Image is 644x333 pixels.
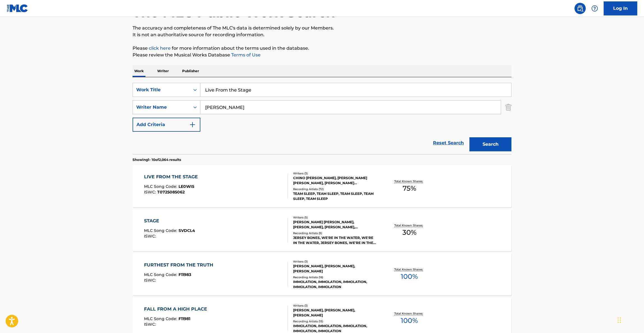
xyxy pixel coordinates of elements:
[149,45,171,51] a: click here
[505,100,511,114] img: Delete Criterion
[293,308,378,318] div: [PERSON_NAME], [PERSON_NAME], [PERSON_NAME]
[430,137,467,149] a: Reset Search
[616,306,644,333] iframe: Chat Widget
[394,311,424,316] p: Total Known Shares:
[230,52,261,58] a: Terms of Use
[394,223,424,227] p: Total Known Shares:
[156,65,170,77] p: Writer
[179,228,195,233] span: SVDCL4
[293,231,378,235] div: Recording Artists ( 5 )
[402,227,416,238] span: 30 %
[133,157,181,162] p: Showing 1 - 10 of 2,064 results
[401,316,418,326] span: 100 %
[133,52,511,58] p: Please review the Musical Works Database
[144,316,179,321] span: MLC Song Code :
[144,228,179,233] span: MLC Song Code :
[293,304,378,308] div: Writers ( 3 )
[179,272,191,277] span: F11983
[591,5,598,12] img: help
[144,262,216,268] div: FURTHEST FROM THE TRUTH
[144,272,179,277] span: MLC Song Code :
[403,183,416,193] span: 75 %
[144,184,179,189] span: MLC Song Code :
[133,83,511,154] form: Search Form
[144,174,201,180] div: LIVE FROM THE STAGE
[136,86,187,93] div: Work Title
[401,272,418,282] span: 100 %
[293,275,378,279] div: Recording Artists ( 18 )
[133,165,511,207] a: LIVE FROM THE STAGEMLC Song Code:LE0WI5ISWC:T0725085062Writers (3)CHINO [PERSON_NAME], [PERSON_NA...
[144,306,210,313] div: FALL FROM A HIGH PLACE
[144,190,157,195] span: ISWC :
[293,279,378,289] div: IMMOLATION, IMMOLATION, IMMOLATION, IMMOLATION, IMMOLATION
[180,65,201,77] p: Publisher
[133,45,511,52] p: Please for more information about the terms used in the database.
[179,184,194,189] span: LE0WI5
[136,104,187,111] div: Writer Name
[179,316,190,321] span: F11981
[144,234,157,239] span: ISWC :
[293,319,378,323] div: Recording Artists ( 15 )
[293,264,378,274] div: [PERSON_NAME], [PERSON_NAME], [PERSON_NAME]
[293,235,378,245] div: JERSEY BONES, WE'RE IN THE WATER, WE'RE IN THE WATER, JERSEY BONES, WE'RE IN THE WATER
[589,3,600,14] div: Help
[144,322,157,327] span: ISWC :
[293,259,378,264] div: Writers ( 3 )
[618,312,621,329] div: Drag
[144,218,195,224] div: STAGE
[293,187,378,191] div: Recording Artists ( 72 )
[133,65,145,77] p: Work
[133,25,511,31] p: The accuracy and completeness of The MLC's data is determined solely by our Members.
[574,3,586,14] a: Public Search
[157,190,185,195] span: T0725085062
[394,267,424,272] p: Total Known Shares:
[133,118,200,132] button: Add Criteria
[469,137,511,151] button: Search
[293,171,378,175] div: Writers ( 3 )
[7,4,28,12] img: MLC Logo
[604,1,637,15] a: Log In
[394,179,424,183] p: Total Known Shares:
[133,253,511,295] a: FURTHEST FROM THE TRUTHMLC Song Code:F11983ISWC:Writers (3)[PERSON_NAME], [PERSON_NAME], [PERSON_...
[293,191,378,201] div: TEAM SLEEP, TEAM SLEEP, TEAM SLEEP, TEAM SLEEP, TEAM SLEEP
[133,209,511,251] a: STAGEMLC Song Code:SVDCL4ISWC:Writers (5)[PERSON_NAME] [PERSON_NAME], [PERSON_NAME], [PERSON_NAME...
[133,31,511,38] p: It is not an authoritative source for recording information.
[189,121,196,128] img: 9d2ae6d4665cec9f34b9.svg
[293,215,378,220] div: Writers ( 5 )
[293,220,378,230] div: [PERSON_NAME] [PERSON_NAME], [PERSON_NAME], [PERSON_NAME], [PERSON_NAME], [PERSON_NAME]
[577,5,583,12] img: search
[144,278,157,283] span: ISWC :
[293,175,378,186] div: CHINO [PERSON_NAME], [PERSON_NAME] [PERSON_NAME], [PERSON_NAME] [PERSON_NAME]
